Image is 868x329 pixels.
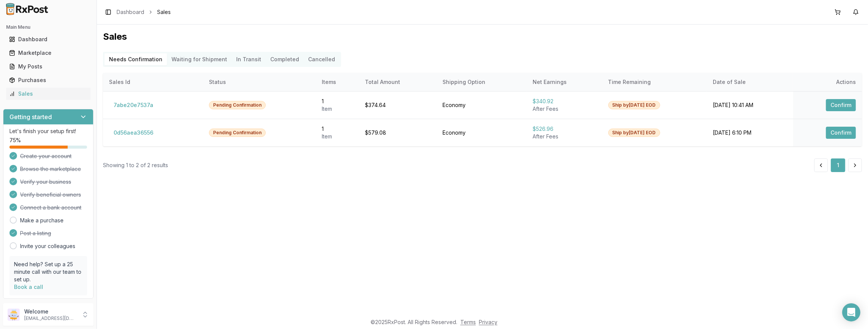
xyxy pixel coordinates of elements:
div: Pending Confirmation [209,129,266,137]
th: Total Amount [359,73,437,91]
div: After Fees [533,105,596,113]
th: Time Remaining [602,73,707,91]
th: Shipping Option [436,73,527,91]
div: Open Intercom Messenger [842,303,860,321]
button: Cancelled [304,53,340,65]
div: My Posts [9,63,87,70]
button: Completed [266,53,304,65]
button: 7abe20e7537a [109,99,158,111]
a: Sales [6,87,90,101]
th: Actions [793,73,862,91]
span: Browse the marketplace [20,165,81,173]
h1: Sales [103,31,862,43]
p: Welcome [24,308,77,315]
span: Create your account [20,152,72,160]
h2: Main Menu [6,24,90,30]
div: 1 [322,98,353,105]
div: Sales [9,90,87,98]
button: Waiting for Shipment [167,53,232,65]
th: Sales Id [103,73,203,91]
div: Marketplace [9,49,87,57]
a: Privacy [479,319,497,325]
th: Items [316,73,359,91]
p: Let's finish your setup first! [9,127,87,135]
a: Terms [460,319,476,325]
button: Confirm [826,99,856,111]
a: Book a call [14,284,43,290]
a: Marketplace [6,46,90,60]
button: Sales [3,88,94,100]
a: Dashboard [6,33,90,46]
button: Needs Confirmation [104,53,167,65]
div: $374.64 [365,101,431,109]
div: After Fees [533,133,596,140]
span: Verify beneficial owners [20,191,81,199]
button: Purchases [3,74,94,86]
button: My Posts [3,61,94,73]
div: Showing 1 to 2 of 2 results [103,161,168,169]
div: [DATE] 10:41 AM [713,101,787,109]
div: Ship by [DATE] EOD [608,129,660,137]
a: My Posts [6,60,90,73]
button: Marketplace [3,47,94,59]
div: $526.96 [533,125,596,133]
p: Need help? Set up a 25 minute call with our team to set up. [14,261,83,283]
img: RxPost Logo [3,3,51,15]
span: Sales [157,8,171,16]
div: Ship by [DATE] EOD [608,101,660,109]
div: Purchases [9,76,87,84]
button: 0d56aea36556 [109,127,158,139]
div: Item [322,133,353,140]
div: Dashboard [9,36,87,43]
div: [DATE] 6:10 PM [713,129,787,137]
div: Pending Confirmation [209,101,266,109]
p: [EMAIL_ADDRESS][DOMAIN_NAME] [24,315,77,321]
span: Connect a bank account [20,204,81,211]
th: Date of Sale [707,73,793,91]
span: Verify your business [20,178,71,186]
div: $340.92 [533,98,596,105]
h3: Getting started [9,112,52,121]
a: Purchases [6,73,90,87]
div: Economy [443,101,520,109]
div: Economy [443,129,520,137]
div: $579.08 [365,129,431,137]
button: In Transit [232,53,266,65]
span: Post a listing [20,230,51,237]
button: Confirm [826,127,856,139]
img: User avatar [8,309,20,321]
span: 75 % [9,137,21,144]
a: Dashboard [117,8,144,16]
a: Make a purchase [20,217,64,224]
button: Dashboard [3,33,94,45]
button: Support [3,299,94,312]
nav: breadcrumb [117,8,171,16]
th: Net Earnings [527,73,602,91]
a: Invite your colleagues [20,242,75,250]
button: 1 [831,158,845,172]
th: Status [203,73,316,91]
div: 1 [322,125,353,133]
div: Item [322,105,353,113]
